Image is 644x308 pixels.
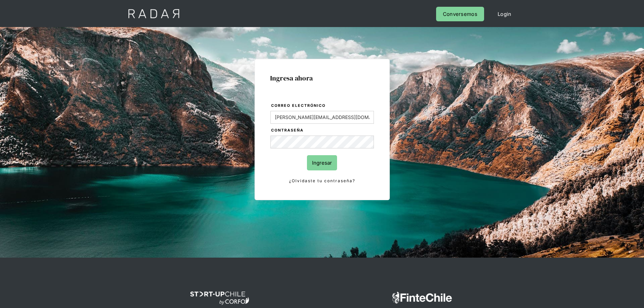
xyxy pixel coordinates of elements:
input: bruce@wayne.com [270,111,374,124]
a: ¿Olvidaste tu contraseña? [270,177,374,185]
a: Conversemos [436,7,484,21]
input: Ingresar [307,155,337,170]
a: Login [491,7,518,21]
label: Correo electrónico [271,102,374,109]
form: Login Form [270,102,374,185]
h1: Ingresa ahora [270,74,374,82]
label: Contraseña [271,127,374,134]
